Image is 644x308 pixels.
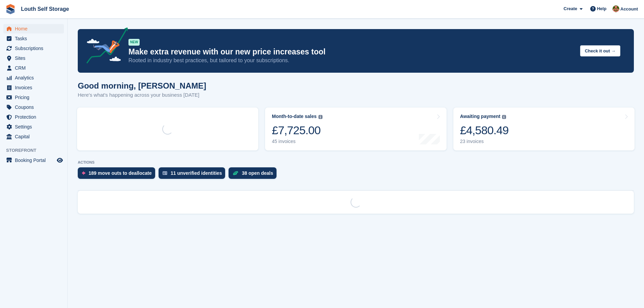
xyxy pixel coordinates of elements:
[597,5,606,12] span: Help
[78,81,206,90] h1: Good morning, [PERSON_NAME]
[3,112,64,122] a: menu
[78,160,634,165] p: ACTIONS
[18,3,72,15] a: Louth Self Storage
[272,139,322,144] div: 45 invoices
[613,5,619,12] img: Andy Smith
[3,34,64,43] a: menu
[460,123,509,137] div: £4,580.49
[89,170,152,176] div: 189 move outs to deallocate
[620,6,638,13] span: Account
[318,115,323,119] img: icon-info-grey-7440780725fd019a000dd9b08b2336e03edf1995a4989e88bcd33f0948082b44.svg
[15,24,55,33] span: Home
[15,112,55,122] span: Protection
[3,122,64,132] a: menu
[265,108,446,150] a: Month-to-date sales £7,725.00 45 invoices
[502,115,506,119] img: icon-info-grey-7440780725fd019a000dd9b08b2336e03edf1995a4989e88bcd33f0948082b44.svg
[242,170,273,176] div: 38 open deals
[3,63,64,73] a: menu
[580,45,620,56] button: Check it out →
[6,147,67,154] span: Storefront
[15,132,55,141] span: Capital
[163,171,167,175] img: verify_identity-adf6edd0f0f0b5bbfe63781bf79b02c33cf7c696d77639b501bdc392416b5a36.svg
[15,93,55,102] span: Pricing
[171,170,222,176] div: 11 unverified identities
[128,39,140,46] div: NEW
[81,27,128,66] img: price-adjustments-announcement-icon-8257ccfd72463d97f412b2fc003d46551f7dbcb40ab6d574587a9cd5c0d94...
[78,167,159,182] a: 189 move outs to deallocate
[460,139,509,144] div: 23 invoices
[15,102,55,112] span: Coupons
[3,156,64,165] a: menu
[3,132,64,141] a: menu
[5,4,16,14] img: stora-icon-8386f47178a22dfd0bd8f6a31ec36ba5ce8667c1dd55bd0f319d3a0aa187defe.svg
[15,44,55,53] span: Subscriptions
[15,156,55,165] span: Booking Portal
[15,34,55,43] span: Tasks
[564,5,577,12] span: Create
[453,108,635,150] a: Awaiting payment £4,580.49 23 invoices
[15,63,55,73] span: CRM
[159,167,229,182] a: 11 unverified identities
[15,83,55,92] span: Invoices
[3,53,64,63] a: menu
[15,122,55,132] span: Settings
[3,102,64,112] a: menu
[233,171,238,175] img: deal-1b604bf984904fb50ccaf53a9ad4b4a5d6e5aea283cecdc64d6e3604feb123c2.svg
[3,44,64,53] a: menu
[56,156,64,164] a: Preview store
[15,73,55,82] span: Analytics
[272,123,322,137] div: £7,725.00
[78,91,206,99] p: Here's what's happening across your business [DATE]
[272,114,316,119] div: Month-to-date sales
[3,73,64,82] a: menu
[82,171,85,175] img: move_outs_to_deallocate_icon-f764333ba52eb49d3ac5e1228854f67142a1ed5810a6f6cc68b1a99e826820c5.svg
[3,24,64,33] a: menu
[128,47,575,57] p: Make extra revenue with our new price increases tool
[460,114,501,119] div: Awaiting payment
[3,83,64,92] a: menu
[128,57,575,64] p: Rooted in industry best practices, but tailored to your subscriptions.
[3,93,64,102] a: menu
[15,53,55,63] span: Sites
[229,167,280,182] a: 38 open deals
